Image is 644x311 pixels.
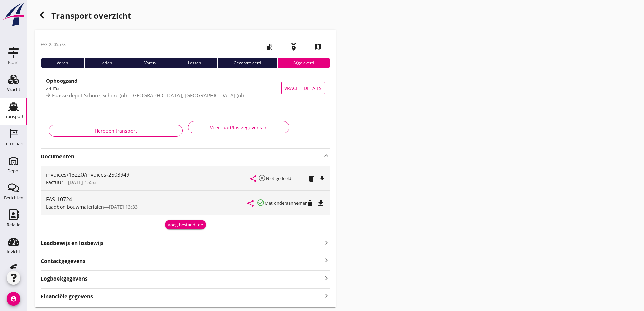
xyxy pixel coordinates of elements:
strong: Financiële gegevens [41,293,93,301]
i: delete [306,199,314,207]
div: Berichten [4,196,23,200]
i: check_circle_outline [257,199,265,207]
button: Voeg bestand toe [165,220,206,229]
div: Voeg bestand toe [168,222,203,228]
div: — [46,203,248,210]
i: file_download [318,175,326,183]
i: keyboard_arrow_right [322,239,330,247]
strong: Contactgegevens [41,257,86,265]
i: keyboard_arrow_right [322,273,330,283]
div: Terminals [4,141,23,146]
div: Laden [84,58,128,68]
div: Varen [41,58,84,68]
strong: Ophoogzand [46,77,78,84]
strong: Laadbewijs en losbewijs [41,239,322,247]
strong: Documenten [41,153,322,160]
span: Faasse depot Schore, Schore (nl) - [GEOGRAPHIC_DATA], [GEOGRAPHIC_DATA] (nl) [52,92,244,99]
button: Vracht details [281,82,325,94]
div: Afgeleverd [277,58,330,68]
span: Laadbon bouwmaterialen [46,204,104,210]
div: Kaart [8,60,19,65]
button: Voer laad/los gegevens in [188,121,289,133]
div: Transport [4,114,24,119]
i: account_circle [7,292,20,306]
i: emergency_share [284,37,303,56]
i: share [246,199,255,207]
i: share [249,175,257,183]
img: logo-small.a267ee39.svg [1,2,26,27]
div: Heropen transport [54,127,177,134]
div: Depot [7,169,20,173]
span: Vracht details [284,85,322,92]
i: map [309,37,328,56]
i: keyboard_arrow_right [322,291,330,301]
i: keyboard_arrow_up [322,152,330,160]
span: [DATE] 13:33 [109,204,138,210]
i: file_download [317,199,325,207]
div: Transport overzicht [35,8,336,24]
a: Ophoogzand24 m3Faasse depot Schore, Schore (nl) - [GEOGRAPHIC_DATA], [GEOGRAPHIC_DATA] (nl)Vracht... [41,73,330,103]
p: FAS-2505578 [41,42,66,48]
button: Heropen transport [49,125,183,137]
div: Inzicht [7,250,20,254]
small: Niet gedeeld [266,175,291,181]
span: Factuur [46,179,63,185]
div: FAS-10724 [46,195,248,203]
i: delete [307,175,315,183]
div: Varen [128,58,172,68]
i: keyboard_arrow_right [322,256,330,265]
div: invoices/13220/invoices-2503949 [46,171,251,179]
small: Met onderaannemer [265,200,307,206]
div: 24 m3 [46,85,281,92]
span: [DATE] 15:53 [68,179,97,185]
div: Relatie [7,223,20,227]
div: Vracht [7,87,20,92]
i: local_gas_station [260,37,279,56]
div: Voer laad/los gegevens in [194,124,284,131]
strong: Logboekgegevens [41,275,88,283]
div: Gecontroleerd [217,58,277,68]
div: — [46,179,251,186]
i: highlight_off [258,174,266,182]
div: Lossen [172,58,217,68]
